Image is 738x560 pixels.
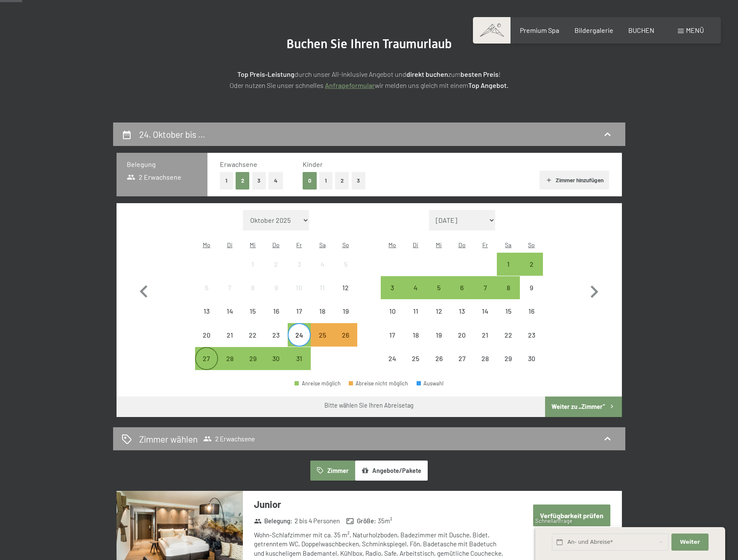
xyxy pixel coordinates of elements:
div: Abreise nicht möglich [473,323,496,346]
div: 21 [474,332,496,353]
div: Abreise möglich [497,253,520,276]
strong: besten Preis [461,70,499,78]
div: 3 [382,284,403,306]
button: Weiter zu „Zimmer“ [545,397,621,417]
div: Mon Nov 03 2025 [381,276,404,299]
div: Abreise nicht möglich [311,300,334,323]
div: Fri Nov 28 2025 [473,347,496,370]
div: Thu Nov 06 2025 [450,276,473,299]
div: 11 [312,284,333,306]
h3: Junior [254,498,508,511]
span: Bildergalerie [575,26,613,34]
div: Fri Oct 24 2025 [288,323,311,346]
div: Abreise möglich [450,276,473,299]
div: 6 [451,284,473,306]
div: Abreise nicht möglich [311,276,334,299]
div: 17 [289,308,310,329]
div: Sun Nov 16 2025 [520,300,543,323]
div: Abreise nicht möglich [218,300,241,323]
div: Wed Nov 26 2025 [427,347,450,370]
div: 24 [289,332,310,353]
abbr: Donnerstag [458,241,466,248]
div: Sat Oct 18 2025 [311,300,334,323]
a: Premium Spa [520,26,559,34]
div: Wed Oct 22 2025 [241,323,264,346]
div: 10 [382,308,403,329]
div: 8 [498,284,519,306]
div: Fri Oct 10 2025 [288,276,311,299]
div: 30 [521,355,542,376]
div: Wed Oct 08 2025 [241,276,264,299]
button: Verfügbarkeit prüfen [533,505,610,526]
h2: Zimmer wählen [139,433,198,445]
div: Tue Oct 14 2025 [218,300,241,323]
span: BUCHEN [628,26,654,34]
div: 4 [405,284,426,306]
abbr: Samstag [319,241,326,248]
button: 0 [303,172,317,190]
div: Mon Nov 10 2025 [381,300,404,323]
div: Abreise nicht möglich [427,347,450,370]
div: Abreise nicht möglich [334,300,357,323]
span: 35 m² [378,516,392,525]
div: Abreise nicht möglich [497,347,520,370]
div: Mon Nov 24 2025 [381,347,404,370]
div: Abreise möglich [473,276,496,299]
abbr: Sonntag [528,241,535,248]
div: Abreise nicht möglich [520,276,543,299]
div: Abreise nicht möglich [195,276,218,299]
div: 19 [428,332,449,353]
div: Abreise nicht möglich [450,323,473,346]
button: Angebote/Pakete [355,461,428,480]
div: 4 [312,261,333,282]
div: Abreise möglich [288,347,311,370]
div: 16 [521,308,542,329]
div: 13 [451,308,473,329]
div: 18 [312,308,333,329]
div: Thu Oct 23 2025 [265,323,288,346]
button: Zimmer [310,461,355,480]
abbr: Mittwoch [250,241,256,248]
div: Wed Nov 12 2025 [427,300,450,323]
div: Fri Oct 31 2025 [288,347,311,370]
div: Mon Oct 06 2025 [195,276,218,299]
div: Auswahl [417,381,444,386]
div: 16 [265,308,287,329]
div: 7 [219,284,240,306]
a: Anfrageformular [325,81,375,89]
div: Abreise nicht möglich [241,276,264,299]
div: Wed Nov 19 2025 [427,323,450,346]
div: 9 [265,284,287,306]
button: 2 [335,172,349,190]
button: 2 [236,172,250,190]
span: Erwachsene [220,160,257,168]
abbr: Montag [388,241,396,248]
div: 15 [498,308,519,329]
abbr: Donnerstag [272,241,280,248]
abbr: Mittwoch [436,241,442,248]
div: Abreise möglich [195,347,218,370]
div: Thu Oct 02 2025 [265,253,288,276]
div: Abreise nicht möglich [497,300,520,323]
div: 6 [196,284,217,306]
div: 12 [335,284,356,306]
div: Abreise nicht möglich [473,300,496,323]
abbr: Dienstag [227,241,233,248]
div: Sun Oct 19 2025 [334,300,357,323]
div: 23 [265,332,287,353]
div: Abreise nicht möglich [450,300,473,323]
div: Tue Nov 18 2025 [404,323,427,346]
div: Abreise nicht möglich [381,347,404,370]
div: 22 [498,332,519,353]
div: 12 [428,308,449,329]
div: Abreise nicht möglich [334,253,357,276]
div: Abreise möglich [497,276,520,299]
button: 4 [268,172,283,190]
div: Abreise nicht möglich [381,300,404,323]
abbr: Samstag [505,241,511,248]
div: 14 [219,308,240,329]
div: Fri Nov 07 2025 [473,276,496,299]
div: Wed Nov 05 2025 [427,276,450,299]
div: Abreise nicht möglich [241,300,264,323]
button: 1 [319,172,333,190]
